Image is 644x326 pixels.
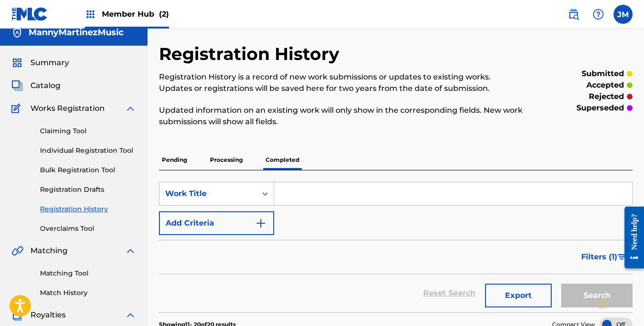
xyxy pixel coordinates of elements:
[485,284,552,307] button: Export
[575,245,633,269] button: Filters (1)
[263,150,302,170] p: Completed
[11,245,23,257] img: Matching
[30,245,68,257] span: Matching
[576,102,624,114] p: superseded
[11,103,24,114] img: Works Registration
[40,185,136,195] a: Registration Drafts
[125,245,136,257] img: expand
[596,280,644,326] iframe: Chat Widget
[11,27,23,39] img: Accounts
[40,126,136,136] a: Claiming Tool
[11,57,23,69] img: Summary
[40,224,136,234] a: Overclaims Tool
[614,5,633,24] div: User Menu
[599,290,605,318] div: Drag
[159,211,274,235] button: Add Criteria
[589,5,608,24] div: Help
[40,268,136,278] a: Matching Tool
[568,9,579,20] img: search
[159,43,344,65] h2: Registration History
[159,150,190,170] p: Pending
[582,68,624,79] p: submitted
[40,165,136,175] a: Bulk Registration Tool
[593,9,604,20] img: help
[159,10,169,19] span: (2)
[30,103,105,114] span: Works Registration
[159,182,633,312] form: Search Form
[586,79,624,91] p: accepted
[564,5,583,24] a: Public Search
[11,7,48,21] img: MLC Logo
[30,57,69,69] span: Summary
[29,27,124,38] h5: MannyMartinezMusic
[159,71,524,94] p: Registration History is a record of new work submissions or updates to existing works. Updates or...
[255,217,267,229] img: 9d2ae6d4665cec9f34b9.svg
[11,309,23,321] img: Royalties
[617,199,644,276] iframe: Resource Center
[85,9,96,20] img: Top Rightsholders
[589,91,624,102] p: rejected
[30,309,66,321] span: Royalties
[11,80,23,91] img: Catalog
[102,9,169,20] span: Member Hub
[30,80,60,91] span: Catalog
[11,57,69,69] a: SummarySummary
[11,80,60,91] a: CatalogCatalog
[40,204,136,214] a: Registration History
[159,105,524,128] p: Updated information on an existing work will only show in the corresponding fields. New work subm...
[207,150,246,170] p: Processing
[40,288,136,298] a: Match History
[165,188,251,199] div: Work Title
[125,309,136,321] img: expand
[40,146,136,156] a: Individual Registration Tool
[581,251,617,263] span: Filters ( 1 )
[125,103,136,114] img: expand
